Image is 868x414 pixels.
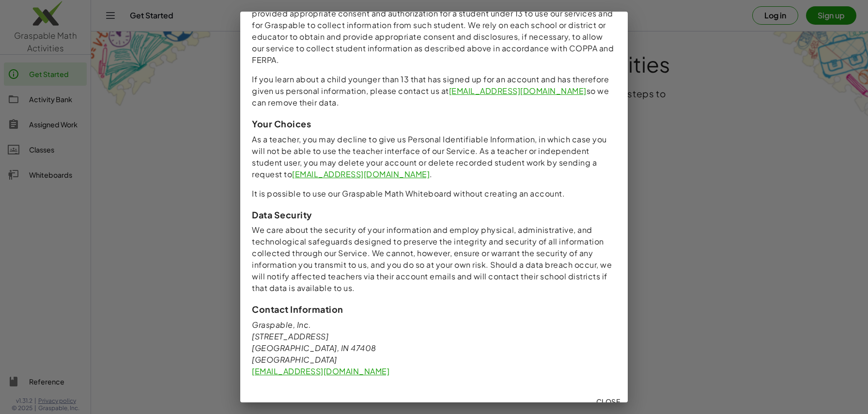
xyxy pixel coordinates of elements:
a: [EMAIL_ADDRESS][DOMAIN_NAME] [252,366,389,376]
p: As a teacher, you may decline to give us Personal Identifiable Information, in which case you wil... [252,134,616,180]
h3: Contact Information [252,304,616,315]
h3: Data Security [252,209,616,220]
button: Close [592,393,624,410]
a: [EMAIL_ADDRESS][DOMAIN_NAME] [292,169,430,179]
p: It is possible to use our Graspable Math Whiteboard without creating an account. [252,188,616,199]
a: [EMAIL_ADDRESS][DOMAIN_NAME] [449,86,587,96]
span: Close [596,397,620,406]
p: If you learn about a child younger than 13 that has signed up for an account and has therefore gi... [252,74,616,108]
p: We care about the security of your information and employ physical, administrative, and technolog... [252,224,616,294]
address: Graspable, Inc. [STREET_ADDRESS] [GEOGRAPHIC_DATA], IN 47408 [GEOGRAPHIC_DATA] [252,319,616,366]
h3: Your Choices [252,118,616,129]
